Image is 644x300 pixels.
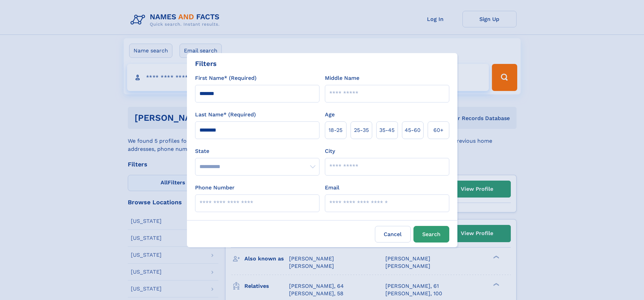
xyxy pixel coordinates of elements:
label: Last Name* (Required) [195,111,256,119]
label: Age [325,111,335,119]
label: State [195,147,319,155]
label: Middle Name [325,74,359,82]
span: 35‑45 [379,126,395,134]
button: Search [413,226,449,243]
span: 18‑25 [329,126,342,134]
label: First Name* (Required) [195,74,257,82]
span: 60+ [433,126,444,134]
span: 45‑60 [405,126,421,134]
label: Email [325,184,339,192]
label: Phone Number [195,184,235,192]
label: City [325,147,335,155]
div: Filters [195,59,217,69]
span: 25‑35 [354,126,369,134]
label: Cancel [375,226,411,243]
